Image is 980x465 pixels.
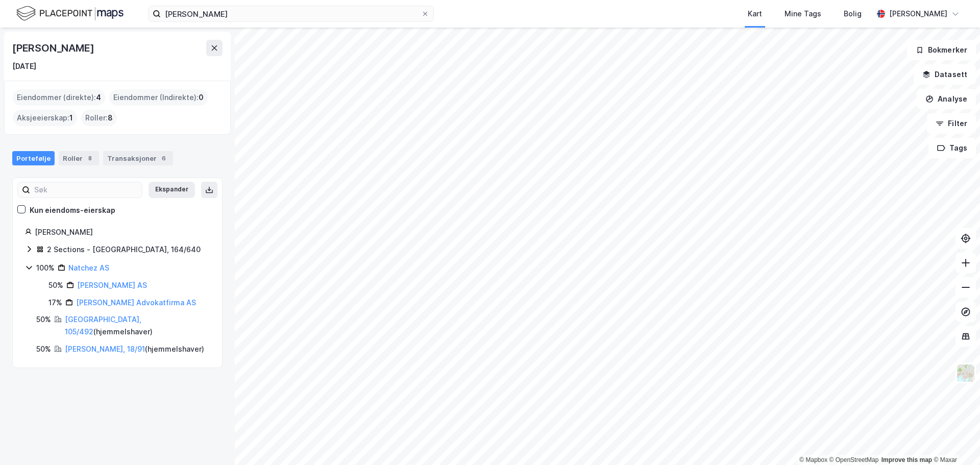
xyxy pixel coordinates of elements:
img: logo.f888ab2527a4732fd821a326f86c7f29.svg [16,5,124,22]
div: [PERSON_NAME] [889,8,947,20]
div: Mine Tags [785,8,821,20]
button: Bokmerker [907,40,976,60]
a: Mapbox [799,456,827,463]
div: ( hjemmelshaver ) [65,343,204,355]
div: Transaksjoner [103,151,173,165]
div: Roller [59,151,99,165]
div: [PERSON_NAME] [35,226,210,238]
a: Natchez AS [68,263,109,272]
span: 0 [199,91,204,104]
button: Ekspander [149,182,195,198]
div: 6 [159,153,169,163]
div: [DATE] [12,60,36,72]
div: [PERSON_NAME] [12,40,96,56]
div: ( hjemmelshaver ) [65,313,210,338]
div: Aksjeeierskap : [13,110,77,126]
span: 4 [96,91,101,104]
div: Kun eiendoms-eierskap [30,204,115,216]
a: [GEOGRAPHIC_DATA], 105/492 [65,315,141,336]
a: [PERSON_NAME] AS [77,281,147,289]
div: 50% [48,279,63,291]
div: 2 Sections - [GEOGRAPHIC_DATA], 164/640 [47,243,201,256]
div: Kart [748,8,762,20]
a: [PERSON_NAME] Advokatfirma AS [76,298,196,307]
a: OpenStreetMap [829,456,879,463]
input: Søk på adresse, matrikkel, gårdeiere, leietakere eller personer [161,6,421,21]
div: 17% [48,297,62,309]
div: 50% [36,313,51,326]
button: Datasett [914,64,976,85]
button: Tags [928,138,976,158]
span: 1 [69,112,73,124]
span: 8 [108,112,113,124]
div: 50% [36,343,51,355]
input: Søk [30,182,142,198]
div: Roller : [81,110,117,126]
button: Filter [927,113,976,134]
div: Kontrollprogram for chat [929,416,980,465]
div: Eiendommer (Indirekte) : [109,89,208,106]
div: 8 [85,153,95,163]
a: [PERSON_NAME], 18/91 [65,345,145,353]
div: Bolig [844,8,862,20]
button: Analyse [917,89,976,109]
a: Improve this map [881,456,932,463]
div: 100% [36,262,55,274]
div: Portefølje [12,151,55,165]
div: Eiendommer (direkte) : [13,89,105,106]
img: Z [956,363,975,383]
iframe: Chat Widget [929,416,980,465]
